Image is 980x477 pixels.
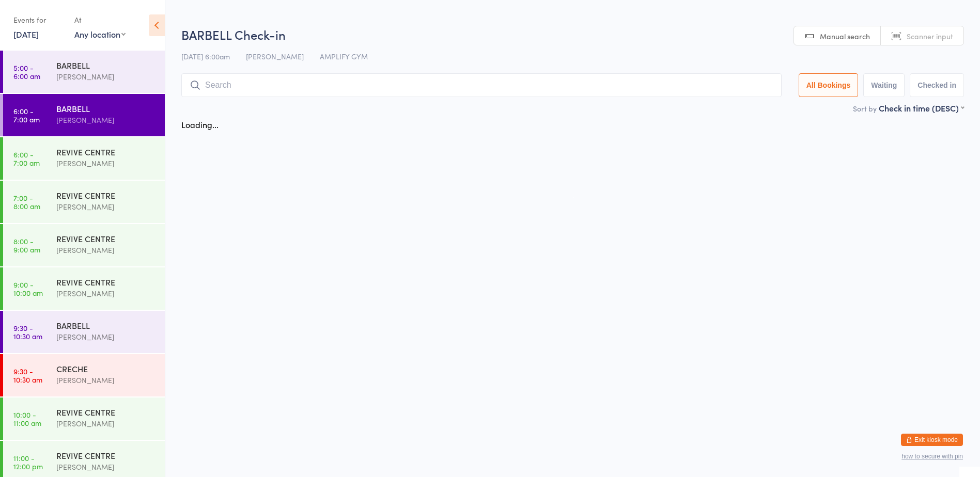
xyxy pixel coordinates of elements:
[56,406,156,418] div: REVIVE CENTRE
[74,11,126,28] div: At
[56,59,156,71] div: BARBELL
[853,103,877,114] label: Sort by
[56,450,156,461] div: REVIVE CENTRE
[246,51,304,61] span: [PERSON_NAME]
[907,31,953,41] span: Scanner input
[56,374,156,386] div: [PERSON_NAME]
[56,363,156,374] div: CRECHE
[13,11,64,28] div: Events for
[320,51,368,61] span: AMPLIFY GYM
[56,114,156,126] div: [PERSON_NAME]
[3,181,165,223] a: 7:00 -8:00 amREVIVE CENTRE[PERSON_NAME]
[181,26,964,43] h2: BARBELL Check-in
[3,397,165,440] a: 10:00 -11:00 amREVIVE CENTRE[PERSON_NAME]
[879,102,964,114] div: Check in time (DESC)
[56,244,156,256] div: [PERSON_NAME]
[56,320,156,331] div: BARBELL
[74,28,126,40] div: Any location
[13,28,39,40] a: [DATE]
[181,119,219,130] div: Loading...
[13,237,40,253] time: 8:00 - 9:00 am
[181,73,782,97] input: Search
[3,51,165,93] a: 5:00 -6:00 amBARBELL[PERSON_NAME]
[901,434,963,446] button: Exit kiosk mode
[56,233,156,244] div: REVIVE CENTRE
[13,410,41,427] time: 10:00 - 11:00 am
[13,63,40,80] time: 5:00 - 6:00 am
[820,31,870,41] span: Manual search
[56,418,156,430] div: [PERSON_NAME]
[56,146,156,157] div: REVIVE CENTRE
[56,71,156,83] div: [PERSON_NAME]
[56,288,156,299] div: [PERSON_NAME]
[3,311,165,353] a: 9:30 -10:30 amBARBELL[PERSON_NAME]
[910,73,964,97] button: Checked in
[3,94,165,136] a: 6:00 -7:00 amBARBELL[PERSON_NAME]
[56,331,156,343] div: [PERSON_NAME]
[56,157,156,169] div: [PERSON_NAME]
[13,150,40,167] time: 6:00 - 7:00 am
[3,267,165,310] a: 9:00 -10:00 amREVIVE CENTRE[PERSON_NAME]
[3,354,165,396] a: 9:30 -10:30 amCRECHE[PERSON_NAME]
[13,107,40,123] time: 6:00 - 7:00 am
[863,73,905,97] button: Waiting
[13,194,40,210] time: 7:00 - 8:00 am
[13,324,42,340] time: 9:30 - 10:30 am
[3,137,165,180] a: 6:00 -7:00 amREVIVE CENTRE[PERSON_NAME]
[56,201,156,213] div: [PERSON_NAME]
[181,51,230,61] span: [DATE] 6:00am
[901,453,963,460] button: how to secure with pin
[56,189,156,201] div: REVIVE CENTRE
[799,73,859,97] button: All Bookings
[56,461,156,473] div: [PERSON_NAME]
[56,276,156,288] div: REVIVE CENTRE
[13,454,43,470] time: 11:00 - 12:00 pm
[56,103,156,114] div: BARBELL
[13,367,42,384] time: 9:30 - 10:30 am
[13,280,43,297] time: 9:00 - 10:00 am
[3,224,165,266] a: 8:00 -9:00 amREVIVE CENTRE[PERSON_NAME]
